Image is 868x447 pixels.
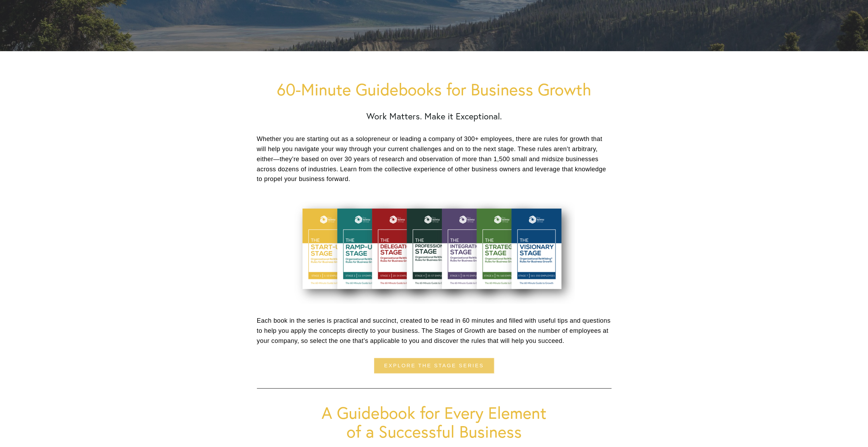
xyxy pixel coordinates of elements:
h2: Work Matters. Make it Exceptional. [257,111,611,121]
a: explore the stage series [374,358,494,374]
p: Whether you are starting out as a solopreneur or leading a company of 300+ employees, there are r... [257,134,611,184]
p: Each book in the series is practical and succinct, created to be read in 60 minutes and filled wi... [257,316,611,346]
h1: 60-Minute Guidebooks for Business Growth [257,80,611,99]
h1: A Guidebook for Every Element of a Successful Business [257,403,611,441]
